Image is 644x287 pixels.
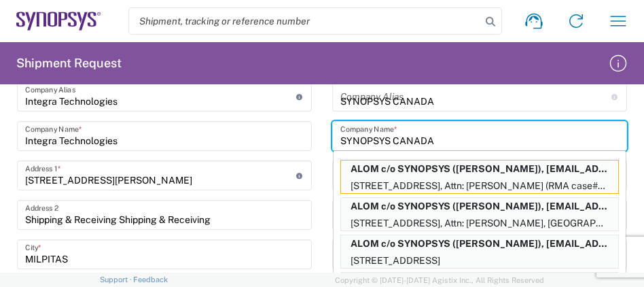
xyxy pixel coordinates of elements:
[341,252,618,269] p: [STREET_ADDRESS]
[16,55,122,71] h2: Shipment Request
[100,275,134,284] a: Support
[133,275,168,284] a: Feedback
[341,161,618,178] p: ALOM c/o SYNOPSYS (Lisa Young), synopsyssupport@alom.com
[341,178,618,195] p: [STREET_ADDRESS], Attn: [PERSON_NAME] (RMA case#01841507), [GEOGRAPHIC_DATA]
[129,8,481,34] input: Shipment, tracking or reference number
[341,235,618,252] p: ALOM c/o SYNOPSYS (Nirali Trivedi), synopsyssupport@alom.com
[341,215,618,232] p: [STREET_ADDRESS], Attn: [PERSON_NAME], [GEOGRAPHIC_DATA], [GEOGRAPHIC_DATA]
[335,274,544,286] span: Copyright © [DATE]-[DATE] Agistix Inc., All Rights Reserved
[341,198,618,215] p: ALOM c/o SYNOPSYS (Lisa Young), synopsyssupport@alom.com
